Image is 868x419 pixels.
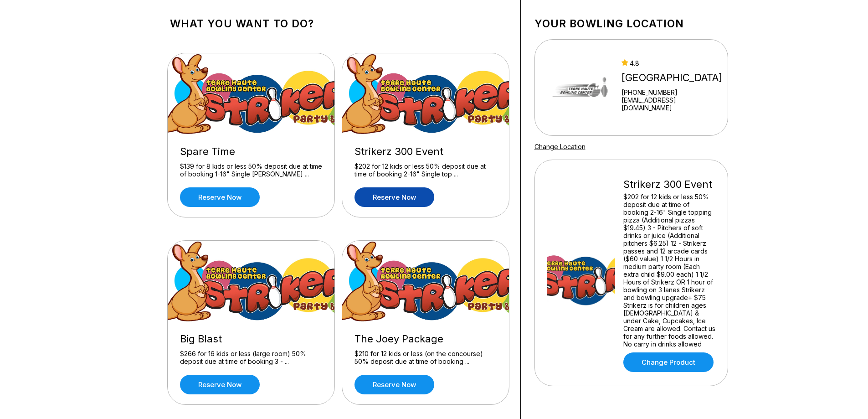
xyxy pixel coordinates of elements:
[168,53,335,135] img: Spare Time
[354,375,434,394] a: Reserve now
[168,241,335,323] img: Big Blast
[354,333,497,345] div: The Joey Package
[354,350,497,366] div: $210 for 12 kids or less (on the concourse) 50% deposit due at time of booking ...
[180,145,322,158] div: Spare Time
[621,59,724,67] div: 4.8
[354,145,497,158] div: Strikerz 300 Event
[623,193,716,348] div: $202 for 12 kids or less 50% deposit due at time of booking 2-16" Single topping pizza (Additiona...
[354,162,497,178] div: $202 for 12 kids or less 50% deposit due at time of booking 2-16" Single top ...
[180,187,260,207] a: Reserve now
[170,17,507,30] h1: What you want to do?
[621,96,724,112] a: [EMAIL_ADDRESS][DOMAIN_NAME]
[354,187,434,207] a: Reserve now
[623,178,716,191] div: Strikerz 300 Event
[547,239,615,307] img: Strikerz 300 Event
[547,53,613,122] img: Terre Haute Bowling Center
[180,333,322,345] div: Big Blast
[534,143,586,150] a: Change Location
[621,88,724,96] div: [PHONE_NUMBER]
[623,352,714,372] a: Change Product
[342,53,510,135] img: Strikerz 300 Event
[180,375,260,394] a: Reserve now
[534,17,728,30] h1: Your bowling location
[342,241,510,323] img: The Joey Package
[180,162,322,178] div: $139 for 8 kids or less 50% deposit due at time of booking 1-16" Single [PERSON_NAME] ...
[180,350,322,366] div: $266 for 16 kids or less (large room) 50% deposit due at time of booking 3 - ...
[621,72,724,84] div: [GEOGRAPHIC_DATA]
